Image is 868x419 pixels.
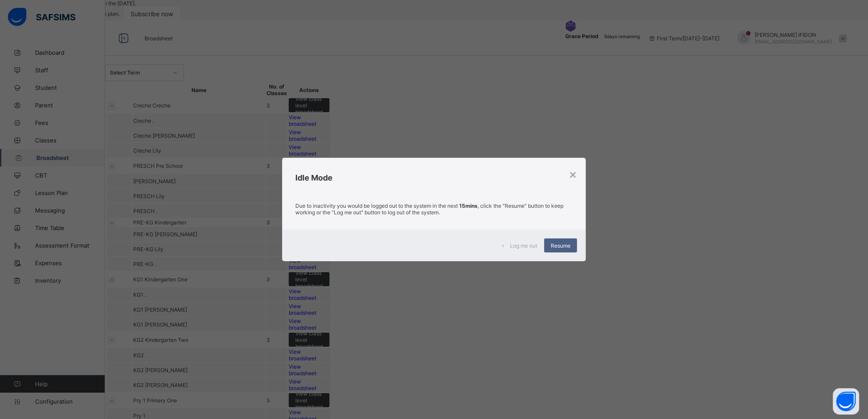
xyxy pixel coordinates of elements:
[295,173,573,182] h2: Idle Mode
[569,167,577,181] div: ×
[510,242,537,249] span: Log me out
[295,202,573,216] p: Due to inactivity you would be logged out to the system in the next , click the "Resume" button t...
[551,242,570,249] span: Resume
[833,388,859,415] button: Open asap
[459,202,478,209] strong: 15mins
